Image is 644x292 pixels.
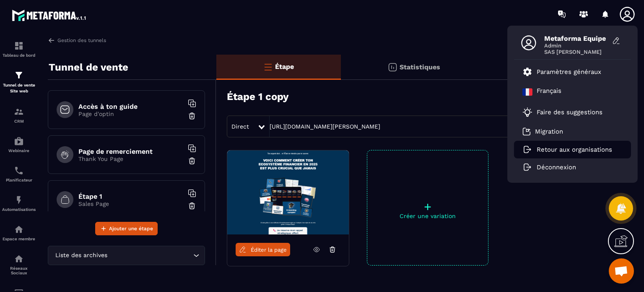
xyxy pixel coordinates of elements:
img: arrow [48,37,55,44]
p: Planificateur [2,178,36,182]
p: Migration [535,128,563,135]
img: trash [188,157,196,165]
h6: Accès à ton guide [78,103,183,110]
p: Français [537,87,561,97]
p: Étape [275,63,294,71]
p: Statistiques [400,63,440,71]
p: Thank You Page [78,155,183,162]
a: Retour aux organisations [522,146,612,153]
img: formation [14,41,24,51]
p: + [367,201,488,213]
input: Search for option [109,251,191,260]
span: Éditer la page [251,247,287,253]
p: Webinaire [2,148,36,153]
img: social-network [14,254,24,264]
span: Admin [544,42,607,49]
a: social-networksocial-networkRéseaux Sociaux [2,247,36,281]
p: Faire des suggestions [537,108,602,116]
img: formation [14,70,24,80]
img: scheduler [14,166,24,176]
img: trash [188,112,196,120]
div: Search for option [48,246,205,265]
img: automations [14,136,24,146]
img: image [227,150,349,234]
a: Éditer la page [236,243,290,256]
div: Ouvrir le chat [609,258,634,284]
p: Tableau de bord [2,53,36,58]
p: Automatisations [2,207,36,212]
img: bars-o.4a397970.svg [263,62,273,72]
a: [URL][DOMAIN_NAME][PERSON_NAME] [270,123,380,130]
p: Déconnexion [537,163,576,171]
p: Tunnel de vente Site web [2,82,36,94]
h6: Page de remerciement [78,147,183,155]
img: automations [14,224,24,234]
img: logo [12,8,87,23]
a: formationformationTableau de bord [2,34,36,64]
span: Direct [231,123,249,130]
p: Créer une variation [367,213,488,219]
a: Paramètres généraux [522,67,601,77]
p: Paramètres généraux [537,68,601,76]
a: formationformationCRM [2,100,36,130]
img: automations [14,195,24,205]
img: trash [188,202,196,210]
a: automationsautomationsWebinaire [2,130,36,159]
span: Metaforma Equipe [544,34,607,42]
a: schedulerschedulerPlanificateur [2,159,36,189]
img: stats.20deebd0.svg [387,62,397,72]
p: Tunnel de vente [49,59,128,76]
span: Ajouter une étape [109,224,153,233]
p: Réseaux Sociaux [2,266,36,275]
img: formation [14,107,24,117]
a: automationsautomationsEspace membre [2,218,36,247]
p: Sales Page [78,200,183,207]
a: Gestion des tunnels [48,37,106,44]
p: Retour aux organisations [537,146,612,153]
button: Ajouter une étape [95,222,158,235]
p: CRM [2,119,36,124]
a: Migration [522,127,563,136]
p: Page d'optin [78,110,183,117]
a: Faire des suggestions [522,107,612,117]
a: formationformationTunnel de vente Site web [2,64,36,100]
h6: Étape 1 [78,192,183,200]
a: automationsautomationsAutomatisations [2,189,36,218]
h3: Étape 1 copy [227,91,289,103]
span: SAS [PERSON_NAME] [544,49,607,55]
p: Espace membre [2,237,36,241]
span: Liste des archives [53,251,109,260]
